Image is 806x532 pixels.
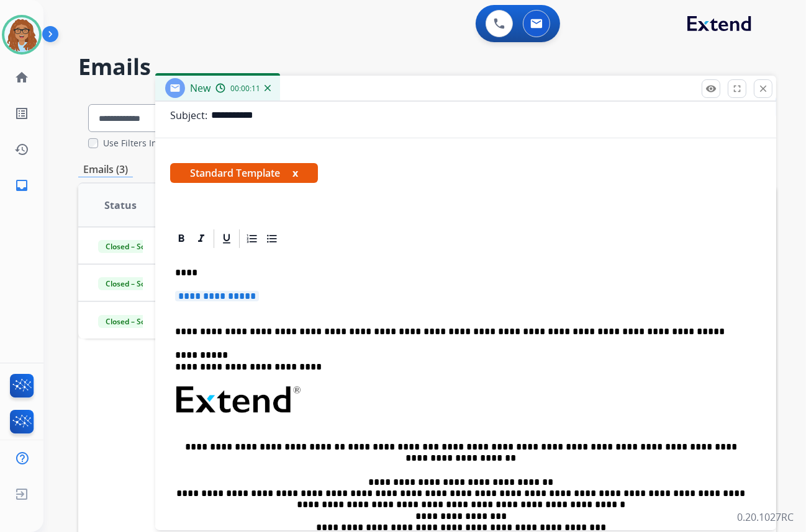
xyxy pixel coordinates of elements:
mat-icon: list_alt [14,106,29,121]
div: Bullet List [263,229,281,248]
span: Closed – Solved [98,277,167,290]
span: Closed – Solved [98,240,167,253]
mat-icon: inbox [14,178,29,193]
div: Underline [217,229,236,248]
button: x [292,166,298,180]
span: Standard Template [170,163,318,183]
mat-icon: history [14,142,29,157]
mat-icon: close [758,83,769,94]
div: Bold [172,229,191,248]
div: Italic [192,229,211,248]
h2: Emails [78,55,776,79]
div: Ordered List [243,229,261,248]
span: Status [104,198,137,213]
label: Use Filters In Search [103,137,188,149]
img: avatar [4,17,39,52]
mat-icon: fullscreen [731,83,743,94]
p: Emails (3) [78,162,133,177]
span: 00:00:11 [230,84,260,94]
p: Subject: [170,108,207,123]
span: Closed – Solved [98,315,167,328]
mat-icon: home [14,70,29,85]
mat-icon: remove_red_eye [705,83,717,94]
p: 0.20.1027RC [737,510,794,525]
span: New [190,81,211,95]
